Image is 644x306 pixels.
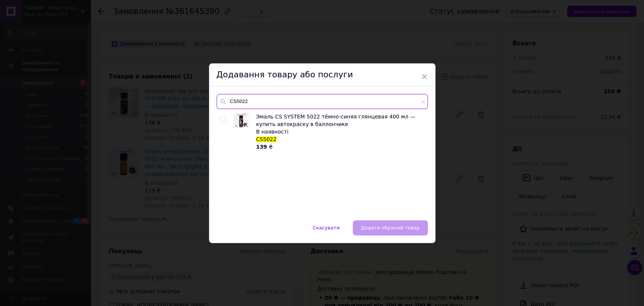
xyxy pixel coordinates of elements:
span: CS5022 [256,136,277,142]
button: Скасувати [305,220,347,235]
input: Пошук за товарами та послугами [217,94,428,109]
span: Скасувати [313,225,340,231]
div: ₴ [256,143,424,151]
span: Эмаль CS SYSTEM 5022 тёмно-синяя глянцевая 400 мл — купить автокраску в баллончике [256,114,415,127]
img: Эмаль CS SYSTEM 5022 тёмно-синяя глянцевая 400 мл — купить автокраску в баллончике [234,113,249,128]
div: Додавання товару або послуги [209,63,435,86]
b: 139 [256,144,267,150]
div: В наявності [256,128,424,135]
span: × [421,70,428,83]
